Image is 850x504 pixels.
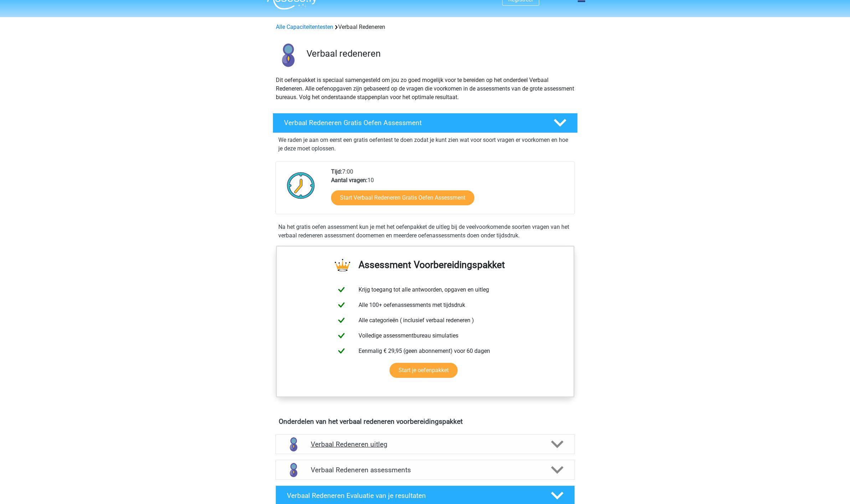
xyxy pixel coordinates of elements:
h4: Verbaal Redeneren assessments [311,466,540,474]
b: Aantal vragen: [331,177,367,184]
a: Verbaal Redeneren Gratis Oefen Assessment [270,113,581,133]
b: Tijd: [331,168,342,175]
h4: Verbaal Redeneren Evaluatie van je resultaten [287,492,540,500]
div: Verbaal Redeneren [273,23,577,31]
img: verbaal redeneren uitleg [284,435,303,453]
img: Klok [283,168,319,203]
div: Na het gratis oefen assessment kun je met het oefenpakket de uitleg bij de veelvoorkomende soorte... [275,223,575,240]
h3: Verbaal redeneren [306,48,572,59]
h4: Verbaal Redeneren Gratis Oefen Assessment [284,119,542,127]
div: 7:00 10 [326,168,574,214]
a: assessments Verbaal Redeneren assessments [273,460,578,480]
a: Start je oefenpakket [390,363,458,378]
h4: Verbaal Redeneren uitleg [311,440,540,448]
img: verbaal redeneren [273,40,303,70]
h4: Onderdelen van het verbaal redeneren voorbereidingspakket [279,417,572,426]
p: We raden je aan om eerst een gratis oefentest te doen zodat je kunt zien wat voor soort vragen er... [278,136,572,153]
img: verbaal redeneren assessments [284,461,303,479]
a: uitleg Verbaal Redeneren uitleg [273,434,578,454]
a: Alle Capaciteitentesten [276,24,333,30]
a: Start Verbaal Redeneren Gratis Oefen Assessment [331,190,474,205]
p: Dit oefenpakket is speciaal samengesteld om jou zo goed mogelijk voor te bereiden op het onderdee... [276,76,575,102]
